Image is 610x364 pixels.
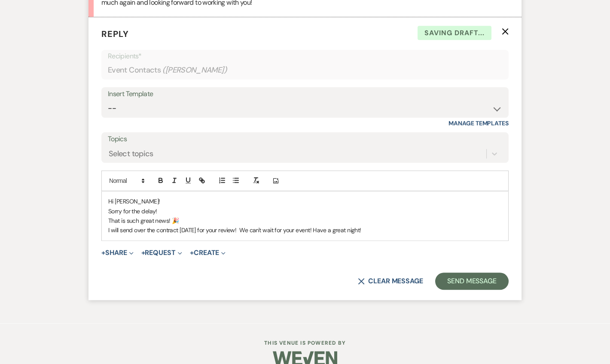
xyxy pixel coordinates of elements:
[435,273,509,290] button: Send Message
[108,88,502,100] div: Insert Template
[162,64,227,76] span: ( [PERSON_NAME] )
[141,249,182,256] button: Request
[108,206,502,216] p: Sorry for the delay!
[109,148,153,160] div: Select topics
[101,249,134,256] button: Share
[190,249,226,256] button: Create
[108,216,502,225] p: That is such great news! 🎉
[418,26,491,40] span: Saving draft...
[101,249,105,256] span: +
[108,197,502,206] p: Hi [PERSON_NAME]!
[108,62,502,79] div: Event Contacts
[141,249,145,256] span: +
[190,249,194,256] span: +
[358,278,423,285] button: Clear message
[448,119,509,127] a: Manage Templates
[108,133,502,146] label: Topics
[108,225,502,235] p: I will send over the contract [DATE] for your review! We can't wait for your event! Have a great ...
[108,51,502,62] p: Recipients*
[101,28,129,39] span: Reply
